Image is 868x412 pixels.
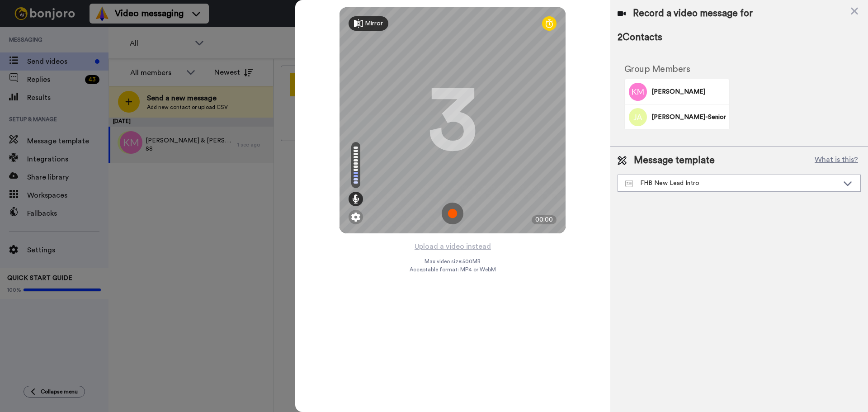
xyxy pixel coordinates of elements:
[651,113,726,122] span: [PERSON_NAME]-Senior
[624,64,730,74] h2: Group Members
[428,86,477,154] div: 3
[442,203,463,224] img: ic_record_start.svg
[625,179,839,188] div: FHB New Lead Intro
[351,213,360,222] img: ic_gear.svg
[634,154,715,167] span: Message template
[412,241,494,252] button: Upload a video instead
[425,258,481,265] span: Max video size: 500 MB
[532,215,557,224] div: 00:00
[410,266,496,273] span: Acceptable format: MP4 or WebM
[625,180,633,187] img: Message-temps.svg
[812,154,861,167] button: What is this?
[651,87,726,96] span: [PERSON_NAME]
[629,83,647,101] img: Image of Kendall Morgan
[629,108,647,126] img: Image of Javis Arnold-Senior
